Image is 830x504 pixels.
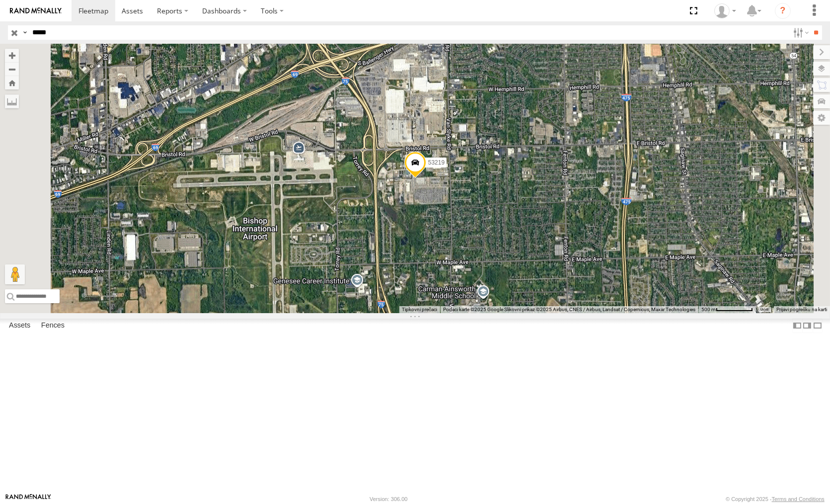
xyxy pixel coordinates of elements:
label: Hide Summary Table [813,319,823,333]
span: Podaci karte ©2025 Google Slikovni prikaz ©2025 Airbus, CNES / Airbus, Landsat / Copernicus, Maxa... [443,307,695,312]
img: rand-logo.svg [10,7,62,14]
button: Zoom Home [5,76,19,89]
button: Zoom in [5,49,19,62]
label: Measure [5,94,19,108]
label: Dock Summary Table to the Left [792,319,802,333]
span: 53219 [428,159,444,166]
label: Assets [4,319,35,333]
a: Terms and Conditions [772,496,825,502]
div: © Copyright 2025 - [726,496,825,502]
label: Map Settings [813,111,830,125]
button: Tipkovni prečaci [402,306,437,313]
button: Povucite Pegmana na kartu da biste otvorili Street View [5,264,25,284]
div: Miky Transport [711,3,740,18]
a: Uvjeti (otvara se u novoj kartici) [760,308,769,312]
label: Search Query [21,25,29,40]
label: Fences [36,319,70,333]
div: Version: 306.00 [370,496,407,502]
label: Search Filter Options [789,25,811,40]
button: Mjerilo karte: 500 m naprema 71 piksela [698,306,756,313]
label: Dock Summary Table to the Right [802,319,812,333]
i: ? [775,3,791,19]
span: 500 m [701,307,716,312]
button: Zoom out [5,62,19,76]
a: Prijavi pogrešku na karti [776,307,827,312]
a: Visit our Website [5,494,51,504]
